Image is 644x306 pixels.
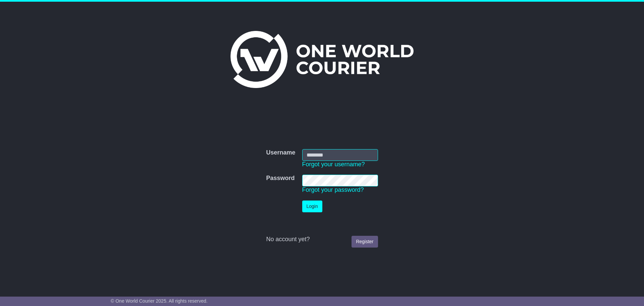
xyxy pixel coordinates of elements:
button: Login [302,201,322,212]
a: Register [352,236,378,248]
label: Username [266,149,295,157]
img: One World [230,31,414,88]
a: Forgot your username? [302,161,365,168]
div: No account yet? [266,236,378,243]
span: © One World Courier 2025. All rights reserved. [111,298,208,304]
a: Forgot your password? [302,186,364,193]
label: Password [266,175,294,182]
